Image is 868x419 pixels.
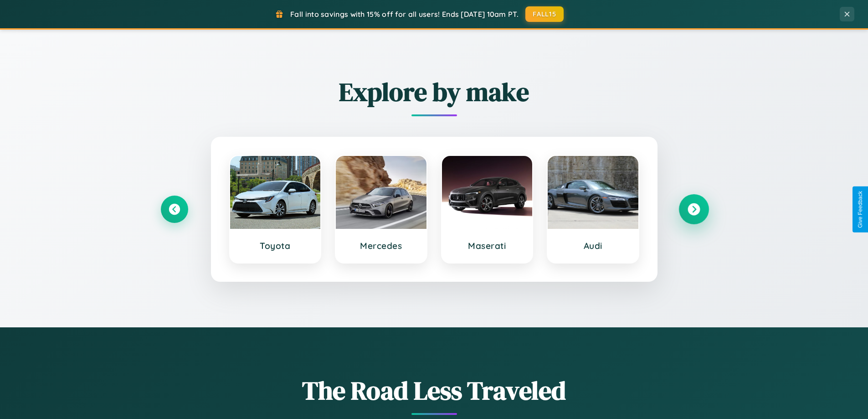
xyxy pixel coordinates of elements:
[161,373,708,408] h1: The Road Less Traveled
[290,10,519,19] span: Fall into savings with 15% off for all users! Ends [DATE] 10am PT.
[525,6,564,22] button: FALL15
[161,74,708,109] h2: Explore by make
[451,240,524,251] h3: Maserati
[239,240,312,251] h3: Toyota
[557,240,629,251] h3: Audi
[345,240,417,251] h3: Mercedes
[857,191,863,228] div: Give Feedback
